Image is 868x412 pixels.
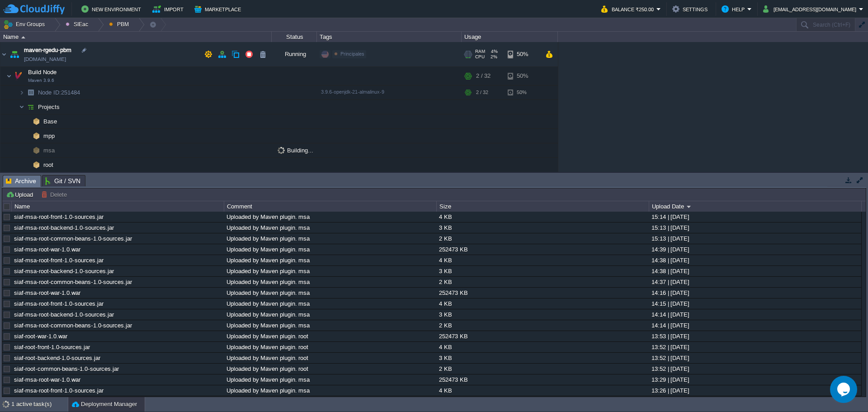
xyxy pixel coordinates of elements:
[24,114,30,128] img: AMDAwAAAACH5BAEAAAAALAAAAAABAAEAAAICRAEAOw==
[650,201,861,212] div: Upload Date
[3,18,48,31] button: Env Groups
[437,364,648,374] div: 2 KB
[14,333,67,340] a: siaf-root-war-1.0.war
[37,89,81,96] a: Node ID:251484
[224,331,436,341] div: Uploaded by Maven plugin. root
[475,49,485,54] span: RAM
[14,344,90,350] a: siaf-root-front-1.0-sources.jar
[14,235,132,242] a: siaf-msa-root-common-beans-1.0-sources.jar
[12,201,224,212] div: Name
[24,100,37,114] img: AMDAwAAAACH5BAEAAAAALAAAAAABAAEAAAICRAEAOw==
[437,201,649,212] div: Size
[28,78,54,83] span: Maven 3.9.6
[437,331,648,341] div: 252473 KB
[81,4,144,14] button: New Environment
[14,311,114,318] a: siaf-msa-root-backend-1.0-sources.jar
[42,147,56,154] span: msa
[437,255,648,265] div: 4 KB
[14,387,104,394] a: siaf-msa-root-front-1.0-sources.jar
[437,298,648,309] div: 4 KB
[21,36,25,38] img: AMDAwAAAACH5BAEAAAAALAAAAAABAAEAAAICRAEAOw==
[649,277,861,287] div: 14:37 | [DATE]
[649,342,861,352] div: 13:52 | [DATE]
[0,42,8,66] img: AMDAwAAAACH5BAEAAAAALAAAAAABAAEAAAICRAEAOw==
[14,224,114,231] a: siaf-msa-root-backend-1.0-sources.jar
[224,353,436,363] div: Uploaded by Maven plugin. root
[317,32,461,42] div: Tags
[437,320,648,331] div: 2 KB
[14,268,114,275] a: siaf-msa-root-backend-1.0-sources.jar
[12,67,25,85] img: AMDAwAAAACH5BAEAAAAALAAAAAABAAEAAAICRAEAOw==
[41,190,70,199] button: Delete
[19,100,24,114] img: AMDAwAAAACH5BAEAAAAALAAAAAABAAEAAAICRAEAOw==
[508,85,537,99] div: 50%
[72,400,137,409] button: Deployment Manager
[437,223,648,233] div: 3 KB
[14,279,132,285] a: siaf-msa-root-common-beans-1.0-sources.jar
[224,320,436,331] div: Uploaded by Maven plugin. msa
[649,212,861,222] div: 15:14 | [DATE]
[462,32,557,42] div: Usage
[24,46,71,55] a: maven-rgedu-pbm
[224,374,436,385] div: Uploaded by Maven plugin. msa
[8,42,21,66] img: AMDAwAAAACH5BAEAAAAALAAAAAABAAEAAAICRAEAOw==
[476,67,491,85] div: 2 / 32
[30,158,42,172] img: AMDAwAAAACH5BAEAAAAALAAAAAABAAEAAAICRAEAOw==
[649,320,861,331] div: 14:14 | [DATE]
[437,342,648,352] div: 4 KB
[14,322,132,329] a: siaf-msa-root-common-beans-1.0-sources.jar
[19,85,24,99] img: AMDAwAAAACH5BAEAAAAALAAAAAABAAEAAAICRAEAOw==
[24,143,30,157] img: AMDAwAAAACH5BAEAAAAALAAAAAABAAEAAAICRAEAOw==
[437,353,648,363] div: 3 KB
[278,147,313,154] span: Building...
[437,212,648,222] div: 4 KB
[27,69,58,76] a: Build NodeMaven 3.9.6
[24,55,66,64] span: [DOMAIN_NAME]
[6,67,12,85] img: AMDAwAAAACH5BAEAAAAALAAAAAABAAEAAAICRAEAOw==
[14,289,80,296] a: siaf-msa-root-war-1.0.war
[475,54,485,60] span: CPU
[476,85,488,99] div: 2 / 32
[30,129,42,143] img: AMDAwAAAACH5BAEAAAAALAAAAAABAAEAAAICRAEAOw==
[42,118,58,125] a: Base
[649,385,861,396] div: 13:26 | [DATE]
[1,32,271,42] div: Name
[37,89,81,96] span: 251484
[272,42,317,66] div: Running
[224,309,436,320] div: Uploaded by Maven plugin. msa
[38,89,61,96] span: Node ID:
[649,298,861,309] div: 14:15 | [DATE]
[24,158,30,172] img: AMDAwAAAACH5BAEAAAAALAAAAAABAAEAAAICRAEAOw==
[24,85,37,99] img: AMDAwAAAACH5BAEAAAAALAAAAAABAAEAAAICRAEAOw==
[30,114,42,128] img: AMDAwAAAACH5BAEAAAAALAAAAAABAAEAAAICRAEAOw==
[30,143,42,157] img: AMDAwAAAACH5BAEAAAAALAAAAAABAAEAAAICRAEAOw==
[45,175,80,186] span: Git / SVN
[14,355,100,361] a: siaf-root-backend-1.0-sources.jar
[66,18,91,31] button: SIEac
[3,4,65,15] img: CloudJiffy
[14,246,80,253] a: siaf-msa-root-war-1.0.war
[224,342,436,352] div: Uploaded by Maven plugin. root
[42,161,55,169] a: root
[649,233,861,244] div: 15:13 | [DATE]
[14,365,119,372] a: siaf-root-common-beans-1.0-sources.jar
[11,397,68,412] div: 1 active task(s)
[27,68,58,76] span: Build Node
[601,4,656,14] button: Balance ₹250.00
[24,129,30,143] img: AMDAwAAAACH5BAEAAAAALAAAAAABAAEAAAICRAEAOw==
[224,385,436,396] div: Uploaded by Maven plugin. msa
[437,288,648,298] div: 252473 KB
[14,213,104,220] a: siaf-msa-root-front-1.0-sources.jar
[649,255,861,265] div: 14:38 | [DATE]
[272,32,316,42] div: Status
[37,103,61,111] a: Projects
[194,4,244,14] button: Marketplace
[649,364,861,374] div: 13:52 | [DATE]
[508,42,537,66] div: 50%
[672,4,710,14] button: Settings
[437,309,648,320] div: 3 KB
[488,54,497,60] span: 2%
